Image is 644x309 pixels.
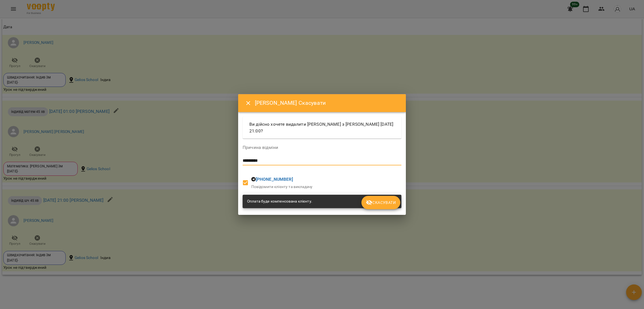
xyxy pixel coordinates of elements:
button: Скасувати [361,196,400,209]
div: Оплата буде компенсована клієнту. [247,196,312,206]
div: Ви дійсно хочете видалити [PERSON_NAME] з [PERSON_NAME] [DATE] 21:00? [243,117,401,139]
a: [PHONE_NUMBER] [256,177,293,182]
p: Повідомити клієнту та викладачу [251,184,313,190]
label: Причина відміни [243,145,401,150]
span: Скасувати [366,199,396,206]
h6: [PERSON_NAME] Скасувати [255,99,399,107]
button: Close [241,96,255,110]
